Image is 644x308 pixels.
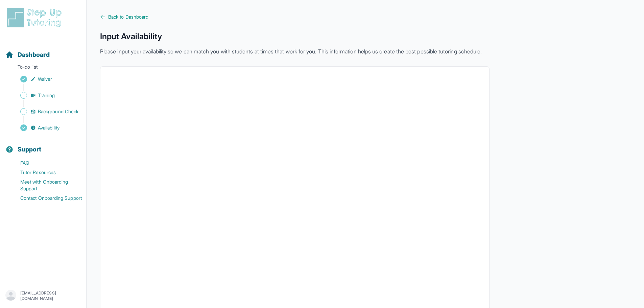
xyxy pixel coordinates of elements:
[5,168,86,177] a: Tutor Resources
[100,31,490,42] h1: Input Availability
[100,14,490,20] a: Back to Dashboard
[5,7,66,28] img: logo
[38,124,59,131] span: Availability
[38,92,55,99] span: Training
[108,14,148,20] span: Back to Dashboard
[5,290,81,302] button: [EMAIL_ADDRESS][DOMAIN_NAME]
[100,47,490,55] p: Please input your availability so we can match you with students at times that work for you. This...
[18,50,50,60] span: Dashboard
[38,76,52,82] span: Waiver
[5,158,86,168] a: FAQ
[20,290,81,301] p: [EMAIL_ADDRESS][DOMAIN_NAME]
[3,134,84,157] button: Support
[5,193,86,203] a: Contact Onboarding Support
[5,74,86,84] a: Waiver
[5,177,86,193] a: Meet with Onboarding Support
[5,91,86,100] a: Training
[3,39,84,62] button: Dashboard
[38,108,78,115] span: Background Check
[18,145,42,154] span: Support
[5,123,86,133] a: Availability
[5,107,86,116] a: Background Check
[5,50,50,60] a: Dashboard
[3,64,84,73] p: To-do list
